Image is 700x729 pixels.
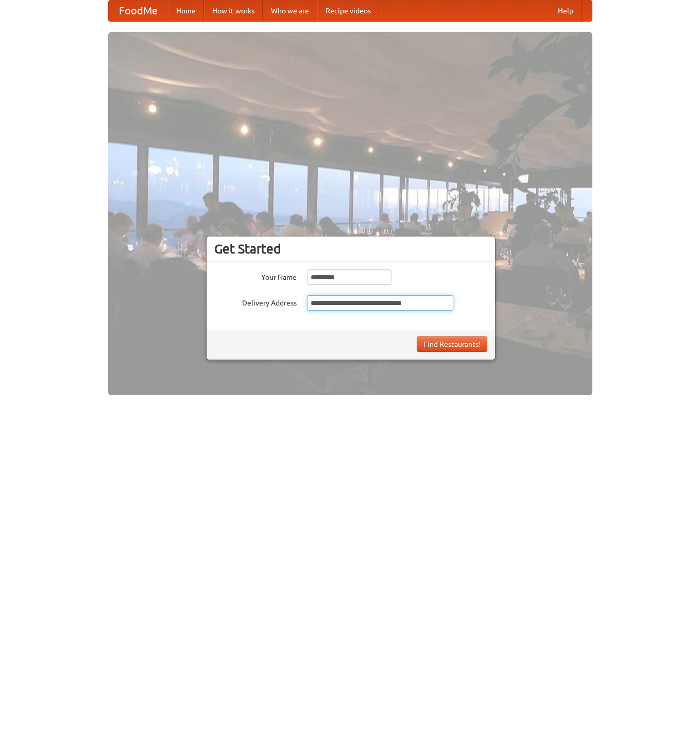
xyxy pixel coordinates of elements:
a: Help [550,1,582,21]
button: Find Restaurants! [417,336,487,352]
h3: Get Started [214,241,487,257]
a: FoodMe [109,1,168,21]
label: Your Name [214,269,297,282]
a: Who we are [263,1,317,21]
a: Home [168,1,204,21]
label: Delivery Address [214,295,297,308]
a: How it works [204,1,263,21]
a: Recipe videos [317,1,379,21]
